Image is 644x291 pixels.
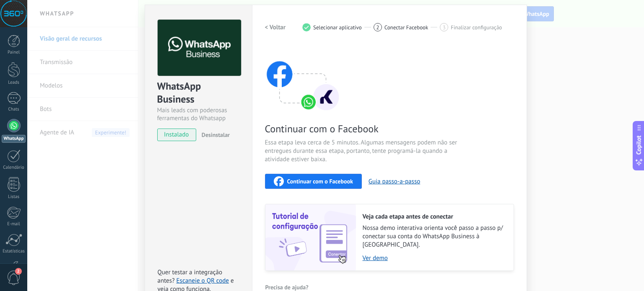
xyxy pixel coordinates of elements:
[2,50,26,55] div: Painel
[443,24,446,31] span: 3
[265,174,362,189] button: Continuar com o Facebook
[313,24,362,31] span: Selecionar aplicativo
[265,23,286,31] h2: < Voltar
[2,221,26,227] div: E-mail
[2,194,26,200] div: Listas
[265,139,465,164] span: Essa etapa leva cerca de 5 minutos. Algumas mensagens podem não ser entregues durante essa etapa,...
[369,178,420,185] button: Guia passo-a-passo
[265,45,340,112] img: connect with facebook
[158,268,222,285] span: Quer testar a integração antes?
[451,24,502,31] span: Finalizar configuração
[384,24,428,31] span: Conectar Facebook
[265,122,465,135] span: Continuar com o Facebook
[635,135,643,155] span: Copilot
[287,178,353,184] span: Continuar com o Facebook
[363,224,505,249] span: Nossa demo interativa orienta você passo a passo p/ conectar sua conta do WhatsApp Business à [GE...
[2,80,26,85] div: Leads
[157,80,240,106] div: WhatsApp Business
[376,24,379,31] span: 2
[198,129,230,141] button: Desinstalar
[265,284,309,290] span: Precisa de ajuda?
[2,165,26,170] div: Calendário
[158,129,196,141] span: instalado
[265,20,286,35] button: < Voltar
[15,268,22,275] span: 2
[2,107,26,112] div: Chats
[363,213,505,221] h2: Veja cada etapa antes de conectar
[158,20,241,76] img: logo_main.png
[177,277,229,285] a: Escaneie o QR code
[202,131,230,139] span: Desinstalar
[2,135,26,143] div: WhatsApp
[2,249,26,254] div: Estatísticas
[363,254,505,262] a: Ver demo
[157,106,240,122] div: Mais leads com poderosas ferramentas do Whatsapp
